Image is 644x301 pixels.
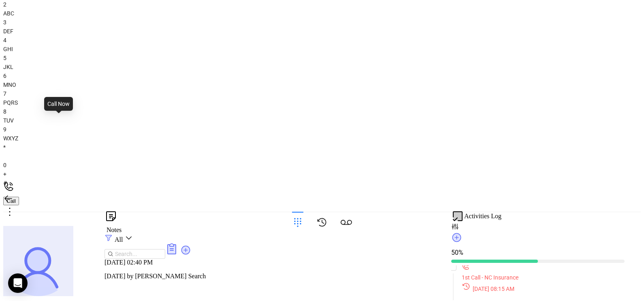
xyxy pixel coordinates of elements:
div: 5 [3,54,641,71]
span: DEF [3,28,13,34]
span: Activities Log [464,213,501,220]
div: 8 [3,107,641,125]
div: [DATE] 08:15 AM [462,282,623,293]
p: [DATE] by [PERSON_NAME] Search [104,273,408,280]
div: Call Now [44,97,73,111]
div: 1st Call - NC Insurance [462,273,625,282]
span: PQRS [3,99,18,106]
span: + [3,171,6,177]
span: TUV [3,117,14,124]
div: 3 [3,18,641,36]
span: ABC [3,10,14,17]
span: JKL [3,64,13,70]
div: 0 [3,161,641,178]
div: 6 [3,71,641,89]
div: Notes [107,226,408,234]
span: WXYZ [3,135,18,142]
div: [DATE] 02:40 PM [104,259,408,266]
span: MNO [3,82,16,88]
div: 50 % [451,249,625,256]
div: 9 [3,125,641,143]
div: Open Intercom Messenger [8,273,28,293]
div: 7 [3,89,641,107]
span: GHI [3,46,13,52]
img: profile-user [3,226,73,296]
input: Search... [115,249,156,258]
div: 4 [3,36,641,54]
div: # [3,178,641,196]
span: All [115,236,123,243]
